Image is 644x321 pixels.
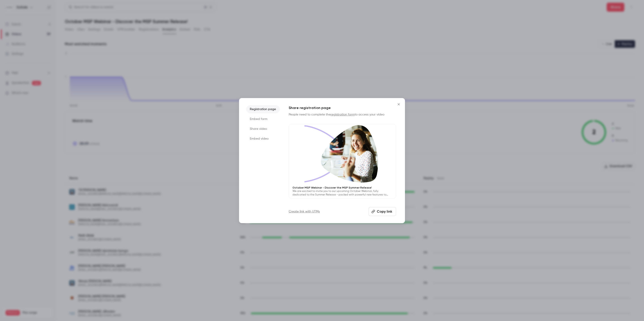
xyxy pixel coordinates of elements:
[289,124,396,199] a: October MSP Webinar - Discover the MSP Summer Release!We are excited to invite you to our upcomin...
[292,186,392,189] p: October MSP Webinar - Discover the MSP Summer Release!
[289,209,320,214] a: Create link with UTMs
[246,125,280,133] li: Share video
[394,100,403,109] button: Close
[292,189,392,197] p: We are excited to invite you to our upcoming October Webinar, fully dedicated to the Summer Relea...
[246,135,280,143] li: Embed video
[246,115,280,123] li: Embed form
[289,112,396,117] p: People need to complete the to access your video
[369,207,396,216] button: Copy link
[289,105,396,111] h1: Share registration page
[330,113,355,116] a: registration form
[246,105,280,113] li: Registration page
